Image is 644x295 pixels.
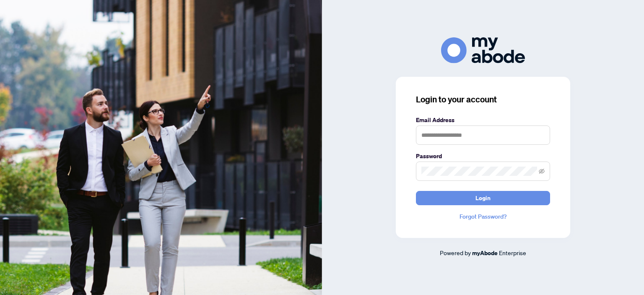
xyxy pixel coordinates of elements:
[416,212,550,221] a: Forgot Password?
[475,191,491,205] span: Login
[441,37,525,63] img: ma-logo
[539,168,545,174] span: eye-invisible
[416,151,550,161] label: Password
[499,249,526,256] span: Enterprise
[472,248,498,258] a: myAbode
[440,249,471,256] span: Powered by
[416,191,550,205] button: Login
[416,115,550,125] label: Email Address
[416,94,550,105] h3: Login to your account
